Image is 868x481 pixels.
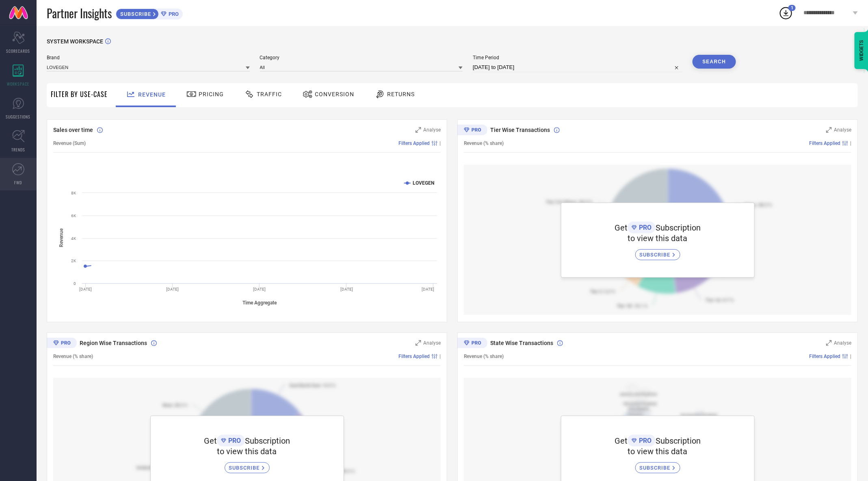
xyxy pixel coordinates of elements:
[199,91,224,97] span: Pricing
[204,436,217,446] span: Get
[473,63,682,72] input: Select time period
[7,81,30,87] span: WORKSPACE
[850,354,851,359] span: |
[416,127,421,133] svg: Zoom
[628,233,688,243] span: to view this data
[226,437,241,444] span: PRO
[15,179,22,185] span: FWD
[439,354,441,359] span: |
[809,354,840,359] span: Filters Applied
[253,287,266,291] text: [DATE]
[640,465,673,471] span: SUBSCRIBE
[79,287,92,291] text: [DATE]
[422,287,434,291] text: [DATE]
[615,436,628,446] span: Get
[71,259,76,263] text: 2K
[779,6,793,20] div: Open download list
[615,223,628,233] span: Get
[116,6,183,19] a: SUBSCRIBEPRO
[71,236,76,241] text: 4K
[242,300,277,305] tspan: Time Aggregate
[340,287,353,291] text: [DATE]
[826,127,832,133] svg: Zoom
[58,228,64,247] tspan: Revenue
[53,140,86,146] span: Revenue (Sum)
[47,338,77,350] div: Premium
[439,140,441,146] span: |
[167,11,179,17] span: PRO
[490,127,550,133] span: Tier Wise Transactions
[53,127,93,133] span: Sales over time
[47,5,112,22] span: Partner Insights
[637,437,652,444] span: PRO
[635,456,680,473] a: SUBSCRIBE
[387,91,415,97] span: Returns
[245,436,290,446] span: Subscription
[640,252,673,258] span: SUBSCRIBE
[74,281,76,286] text: 0
[834,340,851,346] span: Analyse
[850,140,851,146] span: |
[464,140,504,146] span: Revenue (% share)
[826,340,832,346] svg: Zoom
[637,224,652,231] span: PRO
[398,354,430,359] span: Filters Applied
[791,5,793,11] span: 1
[464,354,504,359] span: Revenue (% share)
[473,55,682,60] span: Time Period
[635,243,680,260] a: SUBSCRIBE
[116,11,153,17] span: SUBSCRIBE
[490,340,553,346] span: State Wise Transactions
[138,91,166,98] span: Revenue
[6,48,30,54] span: SCORECARDS
[656,436,701,446] span: Subscription
[47,55,250,60] span: Brand
[166,287,179,291] text: [DATE]
[398,140,430,146] span: Filters Applied
[47,38,103,45] span: SYSTEM WORKSPACE
[416,340,421,346] svg: Zoom
[457,338,487,350] div: Premium
[423,127,441,133] span: Analyse
[11,147,25,153] span: TRENDS
[257,91,282,97] span: Traffic
[413,180,434,186] text: LOVEGEN
[656,223,701,233] span: Subscription
[229,465,262,471] span: SUBSCRIBE
[315,91,354,97] span: Conversion
[51,89,108,99] span: Filter By Use-Case
[260,55,463,60] span: Category
[71,214,76,218] text: 6K
[225,456,270,473] a: SUBSCRIBE
[834,127,851,133] span: Analyse
[693,55,736,69] button: Search
[80,340,147,346] span: Region Wise Transactions
[457,125,487,137] div: Premium
[628,446,688,456] span: to view this data
[71,191,76,195] text: 8K
[809,140,840,146] span: Filters Applied
[6,114,31,120] span: SUGGESTIONS
[53,354,93,359] span: Revenue (% share)
[217,446,277,456] span: to view this data
[423,340,441,346] span: Analyse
